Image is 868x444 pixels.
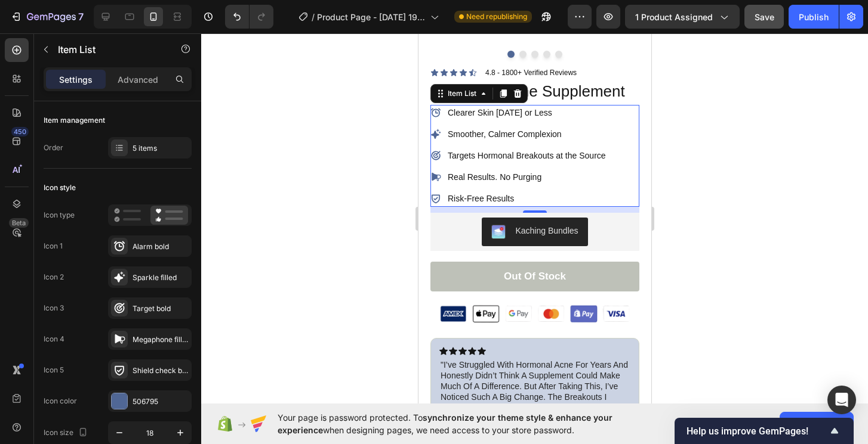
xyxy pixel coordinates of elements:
[133,365,189,376] div: Shield check bold
[625,5,740,29] button: 1 product assigned
[418,33,651,403] iframe: Design area
[44,272,64,282] div: Icon 2
[44,365,64,375] div: Icon 5
[755,12,774,22] span: Save
[44,182,76,193] div: Icon style
[59,73,93,86] p: Settings
[133,241,189,252] div: Alarm bold
[635,11,713,23] span: 1 product assigned
[133,334,189,345] div: Megaphone filled
[118,73,158,86] p: Advanced
[780,412,854,436] button: Allow access
[278,412,612,435] span: synchronize your theme style & enhance your experience
[133,303,189,314] div: Target bold
[133,143,189,154] div: 5 items
[11,127,29,136] div: 450
[58,42,159,57] p: Item List
[5,5,89,29] button: 7
[827,386,856,414] div: Open Intercom Messenger
[44,142,63,153] div: Order
[44,210,75,221] div: Icon type
[687,424,842,438] button: Show survey - Help us improve GemPages!
[225,5,273,29] div: Undo/Redo
[312,11,315,23] span: /
[789,5,839,29] button: Publish
[44,334,64,344] div: Icon 4
[466,11,527,22] span: Need republishing
[133,272,189,283] div: Sparkle filled
[133,396,189,407] div: 506795
[44,396,77,406] div: Icon color
[44,303,64,313] div: Icon 3
[9,218,29,228] div: Beta
[799,11,829,23] div: Publish
[687,426,827,437] span: Help us improve GemPages!
[78,10,84,24] p: 7
[278,411,659,436] span: Your page is password protected. To when designing pages, we need access to your store password.
[744,5,784,29] button: Save
[44,241,63,252] div: Icon 1
[317,11,426,23] span: Product Page - [DATE] 19:57:20
[44,115,105,126] div: Item management
[44,425,90,441] div: Icon size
